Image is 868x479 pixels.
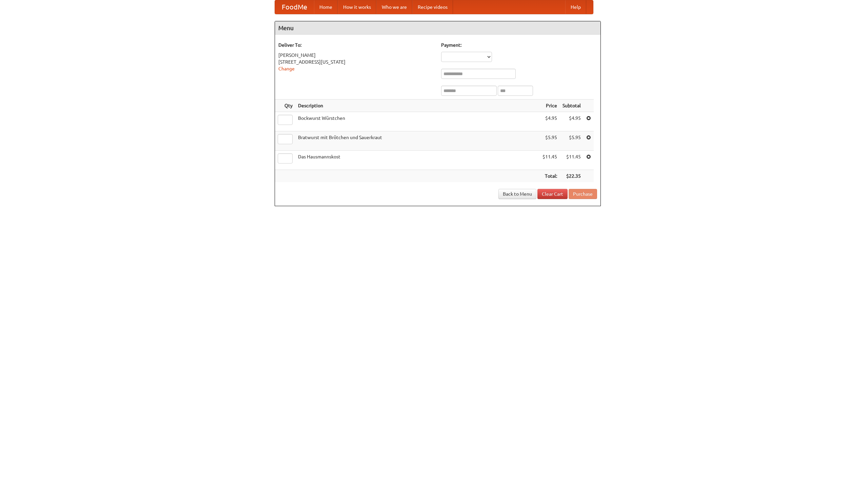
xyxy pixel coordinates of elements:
[540,100,560,112] th: Price
[441,42,597,48] h5: Payment:
[412,0,453,14] a: Recipe videos
[498,189,536,199] a: Back to Menu
[540,170,560,182] th: Total:
[540,112,560,131] td: $4.95
[540,131,560,151] td: $5.95
[278,52,434,59] div: [PERSON_NAME]
[295,112,540,131] td: Bockwurst Würstchen
[278,59,434,65] div: [STREET_ADDRESS][US_STATE]
[275,100,295,112] th: Qty
[560,112,584,131] td: $4.95
[560,170,584,182] th: $22.35
[537,189,568,199] a: Clear Cart
[275,0,314,14] a: FoodMe
[560,100,584,112] th: Subtotal
[278,42,434,48] h5: Deliver To:
[338,0,376,14] a: How it works
[569,189,597,199] button: Purchase
[275,21,600,35] h4: Menu
[560,151,584,170] td: $11.45
[540,151,560,170] td: $11.45
[376,0,412,14] a: Who we are
[295,151,540,170] td: Das Hausmannskost
[314,0,338,14] a: Home
[565,0,586,14] a: Help
[560,131,584,151] td: $5.95
[295,100,540,112] th: Description
[295,131,540,151] td: Bratwurst mit Brötchen und Sauerkraut
[278,66,295,71] a: Change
